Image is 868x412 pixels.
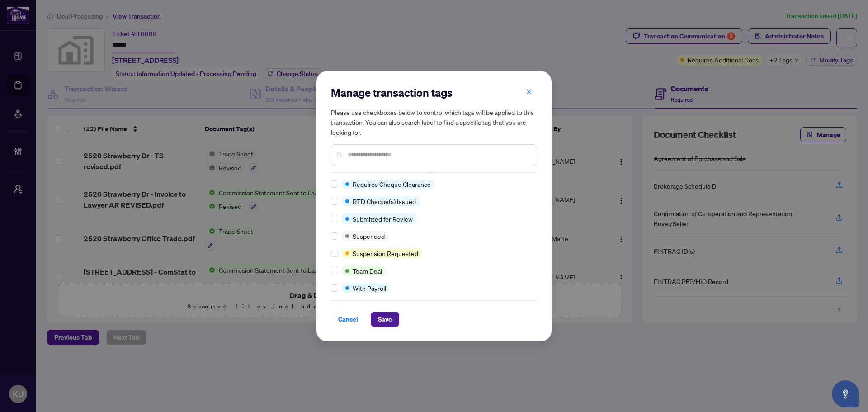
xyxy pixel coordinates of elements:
span: close [526,89,532,95]
h2: Manage transaction tags [331,85,537,100]
span: Submitted for Review [353,214,413,224]
span: Suspended [353,231,385,241]
span: Suspension Requested [353,248,418,258]
button: Cancel [331,312,365,327]
button: Save [371,312,399,327]
span: Requires Cheque Clearance [353,179,431,189]
span: RTD Cheque(s) Issued [353,196,416,206]
span: Cancel [338,312,358,327]
button: Open asap [832,380,859,407]
span: Save [378,312,392,327]
h5: Please use checkboxes below to control which tags will be applied to this transaction. You can al... [331,107,537,137]
span: With Payroll [353,283,386,293]
span: Team Deal [353,266,382,276]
